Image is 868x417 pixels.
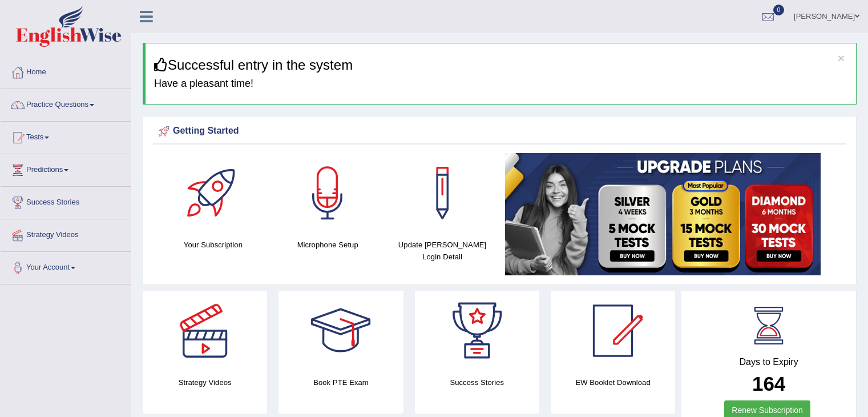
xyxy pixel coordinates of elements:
[1,219,131,248] a: Strategy Videos
[276,239,380,251] h4: Microphone Setup
[391,239,494,263] h4: Update [PERSON_NAME] Login Detail
[1,252,131,280] a: Your Account
[505,153,821,275] img: small5.jpg
[1,187,131,215] a: Success Stories
[1,89,131,118] a: Practice Questions
[551,376,675,388] h4: EW Booklet Download
[773,5,785,15] span: 0
[415,376,539,388] h4: Success Stories
[838,52,845,64] button: ×
[162,239,265,251] h4: Your Subscription
[694,357,843,367] h4: Days to Expiry
[752,372,785,395] b: 164
[154,78,847,90] h4: Have a pleasant time!
[154,58,847,73] h3: Successful entry in the system
[1,57,131,85] a: Home
[278,376,403,388] h4: Book PTE Exam
[143,376,267,388] h4: Strategy Videos
[1,154,131,183] a: Predictions
[156,123,843,140] div: Getting Started
[1,122,131,150] a: Tests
